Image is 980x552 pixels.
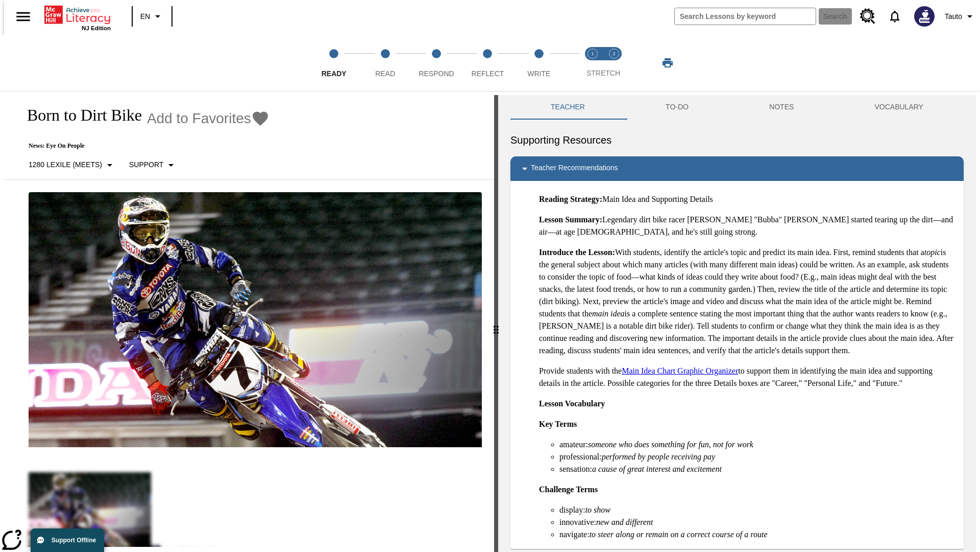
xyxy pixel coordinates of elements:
[147,109,269,127] button: Add to Favorites - Born to Dirt Bike
[539,214,955,238] p: Legendary dirt bike racer [PERSON_NAME] "Bubba" [PERSON_NAME] started tearing up the dirt—and air...
[355,35,414,91] button: Read step 2 of 5
[559,451,955,463] li: professional:
[539,215,602,224] strong: Lesson Summary:
[834,95,964,120] button: VOCABULARY
[539,193,955,205] p: Main Idea and Supporting Details
[675,8,816,25] input: search field
[407,35,466,91] button: Respond step 3 of 5
[24,156,120,174] button: Select Lexile, 1280 Lexile (Meets)
[29,159,102,170] p: 1280 Lexile (Meets)
[419,70,454,78] span: Respond
[140,11,150,22] span: EN
[8,2,38,32] button: Open side menu
[472,70,504,78] span: Reflect
[31,528,104,552] button: Support Offline
[596,518,653,526] em: new and different
[590,530,768,539] em: to steer along or remain on a correct course of a route
[592,465,722,473] em: a cause of great interest and excitement
[908,3,941,30] button: Select a new avatar
[578,35,607,91] button: Stretch Read step 1 of 2
[129,159,163,170] p: Support
[494,95,498,552] div: Press Enter or Spacebar and then press right and left arrow keys to move the slider
[458,35,517,91] button: Reflect step 4 of 5
[602,452,715,461] em: performed by people receiving pay
[539,399,605,408] strong: Lesson Vocabulary
[592,309,625,318] em: main idea
[509,35,569,91] button: Write step 5 of 5
[304,35,363,91] button: Ready step 1 of 5
[52,537,96,544] span: Support Offline
[16,142,269,150] p: News: Eye On People
[622,366,738,375] a: Main Idea Chart Graphic Organizer
[498,95,976,552] div: activity
[136,7,168,26] button: Language: EN, Select a language
[881,3,908,30] a: Notifications
[854,3,881,30] a: Resource Center, Will open in new tab
[729,95,834,120] button: NOTES
[588,440,753,449] em: someone who does something for fun, not for work
[539,420,577,428] strong: Key Terms
[559,504,955,516] li: display:
[16,106,142,125] h1: Born to Dirt Bike
[539,365,955,389] p: Provide students with the to support them in identifying the main idea and supporting details in ...
[125,156,181,174] button: Scaffolds, Support
[82,25,111,31] span: NJ Edition
[531,163,618,175] p: Teacher Recommendations
[539,246,955,357] p: With students, identify the article's topic and predict its main idea. First, remind students tha...
[599,35,629,91] button: Stretch Respond step 2 of 2
[44,4,111,31] div: Home
[651,54,684,72] button: Print
[941,7,980,26] button: Profile/Settings
[559,463,955,475] li: sensation:
[510,95,625,120] button: Teacher
[914,6,935,27] img: Avatar
[945,11,962,22] span: Tauto
[539,485,598,494] strong: Challenge Terms
[322,70,347,78] span: Ready
[586,69,620,77] span: STRETCH
[510,95,964,120] div: Instructional Panel Tabs
[625,95,729,120] button: TO-DO
[924,248,941,257] em: topic
[585,505,610,514] em: to show
[591,51,594,56] text: 1
[612,51,615,56] text: 2
[539,248,615,257] strong: Introduce the Lesson:
[559,439,955,451] li: amateur:
[510,132,964,148] h6: Supporting Resources
[559,516,955,528] li: innovative:
[527,70,550,78] span: Write
[4,95,494,547] div: reading
[559,528,955,541] li: navigate:
[29,192,482,448] img: Motocross racer James Stewart flies through the air on his dirt bike.
[510,156,964,181] div: Teacher Recommendations
[539,195,602,203] strong: Reading Strategy:
[147,110,251,127] span: Add to Favorites
[375,70,395,78] span: Read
